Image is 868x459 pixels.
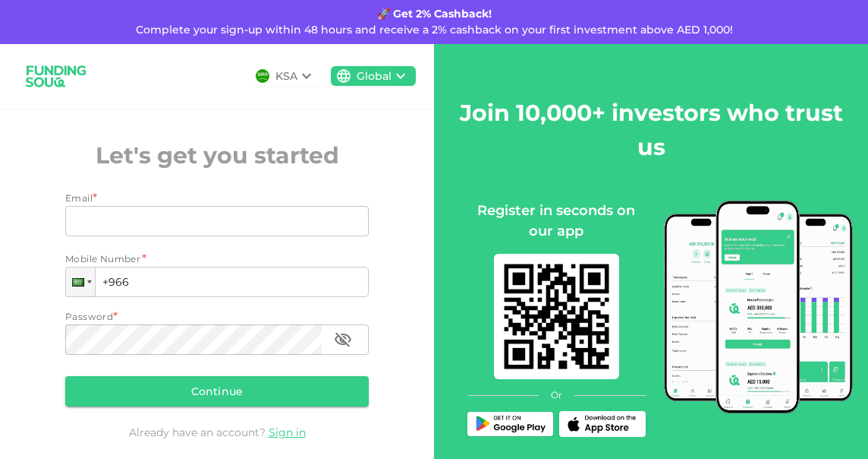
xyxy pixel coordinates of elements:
div: Global [357,68,392,84]
span: Password [65,311,113,322]
div: Saudi Arabia: + 966 [66,267,95,296]
div: Register in seconds on our app [467,201,646,242]
img: flag-sa.b9a346574cdc8950dd34b50780441f57.svg [256,69,269,83]
strong: 🚀 Get 2% Cashback! [377,7,492,21]
div: KSA [275,68,297,84]
img: App Store [565,415,640,433]
div: Already have an account? [65,425,369,440]
span: Complete your sign-up within 48 hours and receive a 2% cashback on your first investment above AE... [136,23,733,36]
img: mobile-app [664,201,853,413]
img: Play Store [473,416,549,433]
input: password [65,324,322,355]
img: mobile-app [494,254,619,379]
span: Mobile Number [65,252,140,267]
input: 1 (702) 123-4567 [65,267,369,297]
input: email [65,206,352,236]
a: Sign in [269,426,306,439]
span: Or [551,388,562,402]
h2: Let's get you started [65,138,369,173]
button: Continue [65,376,369,407]
h2: Join 10,000+ investors who trust us [449,96,853,164]
img: logo [18,56,94,97]
span: Email [65,192,93,204]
